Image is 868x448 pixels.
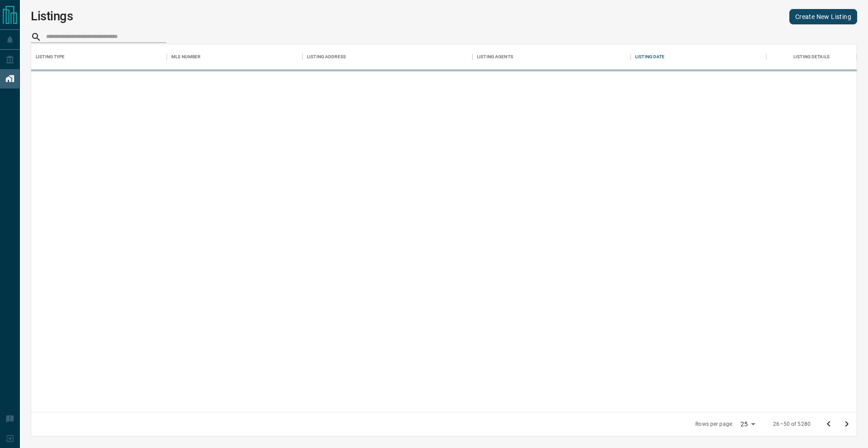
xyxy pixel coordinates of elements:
[307,44,346,70] div: Listing Address
[773,420,811,428] p: 26–50 of 5280
[171,44,200,70] div: MLS Number
[766,44,857,70] div: Listing Details
[635,44,665,70] div: Listing Date
[167,44,302,70] div: MLS Number
[820,415,838,433] button: Go to previous page
[737,418,759,431] div: 25
[31,44,167,70] div: Listing Type
[472,44,631,70] div: Listing Agents
[789,9,857,24] a: Create New Listing
[36,44,65,70] div: Listing Type
[631,44,766,70] div: Listing Date
[477,44,513,70] div: Listing Agents
[302,44,472,70] div: Listing Address
[695,420,733,428] p: Rows per page:
[793,44,830,70] div: Listing Details
[838,415,856,433] button: Go to next page
[31,9,73,23] h1: Listings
